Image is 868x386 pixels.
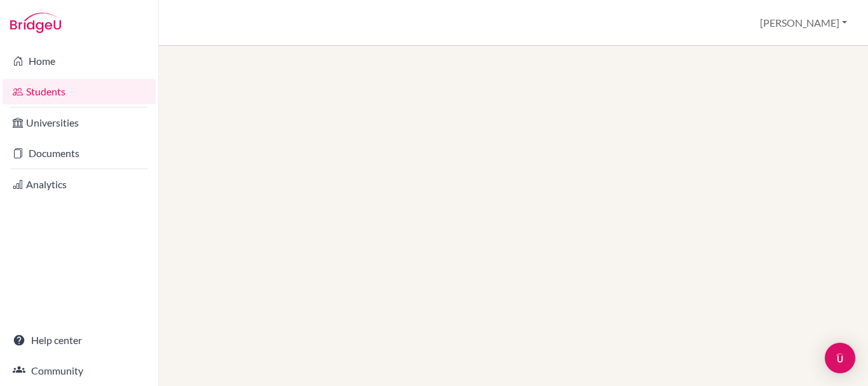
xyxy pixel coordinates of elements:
div: Open Intercom Messenger [825,343,855,373]
a: Documents [3,141,156,166]
button: [PERSON_NAME] [754,11,853,35]
a: Students [3,79,156,104]
a: Home [3,48,156,74]
a: Analytics [3,172,156,197]
a: Help center [3,327,156,353]
img: Bridge-U [10,13,61,33]
a: Community [3,358,156,383]
a: Universities [3,110,156,135]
